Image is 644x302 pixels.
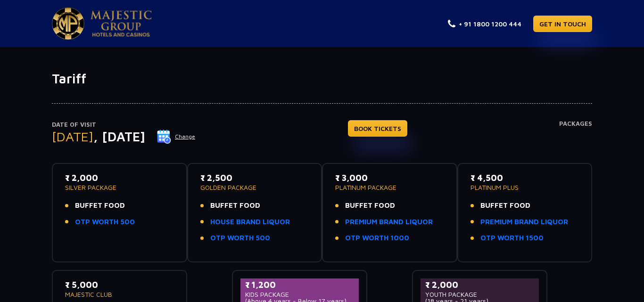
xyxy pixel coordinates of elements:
span: BUFFET FOOD [480,200,530,211]
p: MAJESTIC CLUB [65,291,174,298]
p: ₹ 4,500 [471,171,579,184]
p: ₹ 1,200 [245,278,354,291]
span: BUFFET FOOD [210,200,260,211]
a: + 91 1800 1200 444 [448,19,521,29]
p: ₹ 2,000 [65,171,174,184]
a: OTP WORTH 500 [210,233,270,244]
p: GOLDEN PACKAGE [200,184,309,191]
p: PLATINUM PACKAGE [335,184,444,191]
p: ₹ 3,000 [335,171,444,184]
a: GET IN TOUCH [533,16,592,32]
span: BUFFET FOOD [345,200,395,211]
span: BUFFET FOOD [75,200,125,211]
span: [DATE] [52,129,93,144]
p: ₹ 2,000 [425,278,534,291]
span: , [DATE] [93,129,145,144]
a: OTP WORTH 1500 [480,233,544,244]
a: OTP WORTH 1000 [345,233,409,244]
a: OTP WORTH 500 [75,217,135,228]
h1: Tariff [52,71,592,87]
p: ₹ 5,000 [65,278,174,291]
img: Majestic Pride [52,8,84,40]
a: PREMIUM BRAND LIQUOR [345,217,433,228]
a: PREMIUM BRAND LIQUOR [480,217,568,228]
a: HOUSE BRAND LIQUOR [210,217,290,228]
h4: Packages [559,120,592,154]
p: YOUTH PACKAGE [425,291,534,298]
p: ₹ 2,500 [200,171,309,184]
p: Date of Visit [52,120,196,130]
button: Change [157,129,196,144]
p: KIDS PACKAGE [245,291,354,298]
p: PLATINUM PLUS [471,184,579,191]
img: Majestic Pride [91,10,152,37]
a: BOOK TICKETS [348,120,407,137]
p: SILVER PACKAGE [65,184,174,191]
